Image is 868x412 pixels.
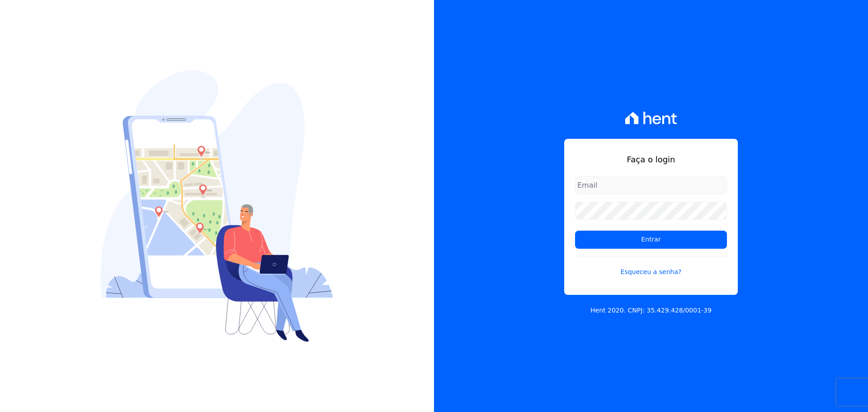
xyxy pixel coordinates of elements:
[575,256,727,277] a: Esqueceu a senha?
[590,306,712,315] p: Hent 2020. CNPJ: 35.429.428/0001-39
[575,176,727,194] input: Email
[575,231,727,249] input: Entrar
[101,70,333,342] img: Login
[575,153,727,166] h1: Faça o login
